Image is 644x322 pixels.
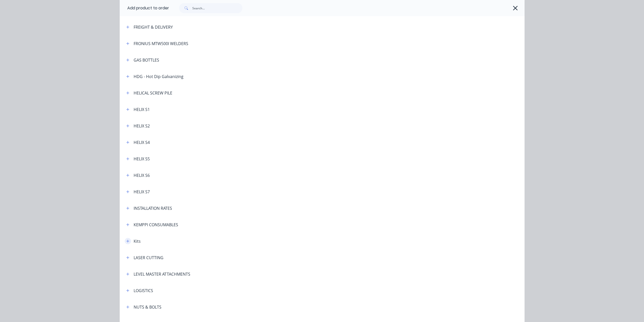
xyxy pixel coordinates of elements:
[134,156,150,162] div: HELIX S5
[134,205,172,211] div: INSTALLATION RATES
[134,304,161,310] div: NUTS & BOLTS
[134,24,173,30] div: FREIGHT & DELIVERY
[134,41,188,47] div: FRONIUS MTW500I WELDERS
[134,106,150,112] div: HELIX S1
[134,123,150,129] div: HELIX S2
[134,57,159,63] div: GAS BOTTLES
[134,288,153,294] div: LOGISTICS
[134,90,172,96] div: HELICAL SCREW PILE
[134,73,183,80] div: HDG - Hot Dip Galvanizing
[134,255,163,261] div: LASER CUTTING
[134,189,150,195] div: HELIX S7
[192,3,242,13] input: Search...
[134,139,150,145] div: HELIX S4
[134,222,178,228] div: KEMPPI CONSUMABLES
[134,238,141,244] div: Kits
[134,271,190,277] div: LEVEL MASTER ATTACHMENTS
[134,172,150,178] div: HELIX S6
